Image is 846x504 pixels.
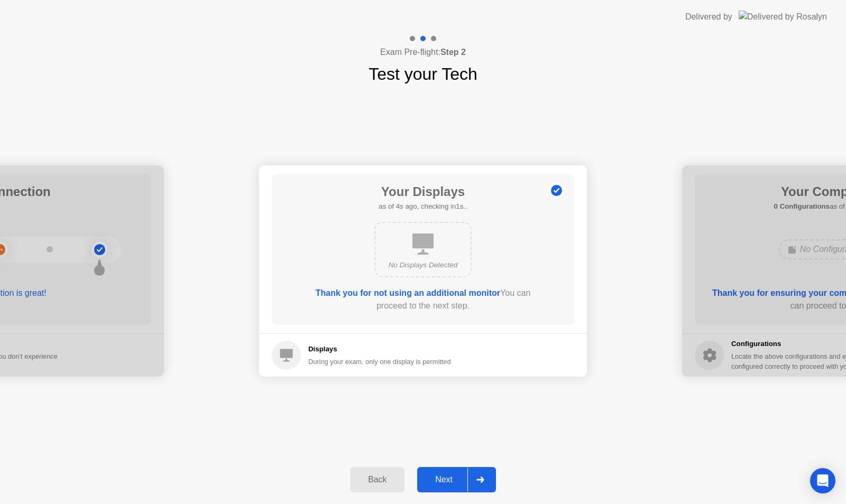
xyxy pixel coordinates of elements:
[739,11,827,23] img: Delivered by Rosalyn
[308,344,451,354] h5: Displays
[380,46,466,59] h4: Exam Pre-flight:
[308,357,451,367] div: During your exam, only one display is permitted
[379,182,467,201] h1: Your Displays
[369,61,477,87] h1: Test your Tech
[350,467,404,492] button: Back
[316,288,500,297] b: Thank you for not using an additional monitor
[810,468,835,493] div: Open Intercom Messenger
[685,11,732,23] div: Delivered by
[302,287,544,312] div: You can proceed to the next step.
[440,48,466,57] b: Step 2
[384,260,462,270] div: No Displays Detected
[353,475,401,484] div: Back
[417,467,496,492] button: Next
[379,201,467,212] h5: as of 4s ago, checking in1s..
[420,475,467,484] div: Next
